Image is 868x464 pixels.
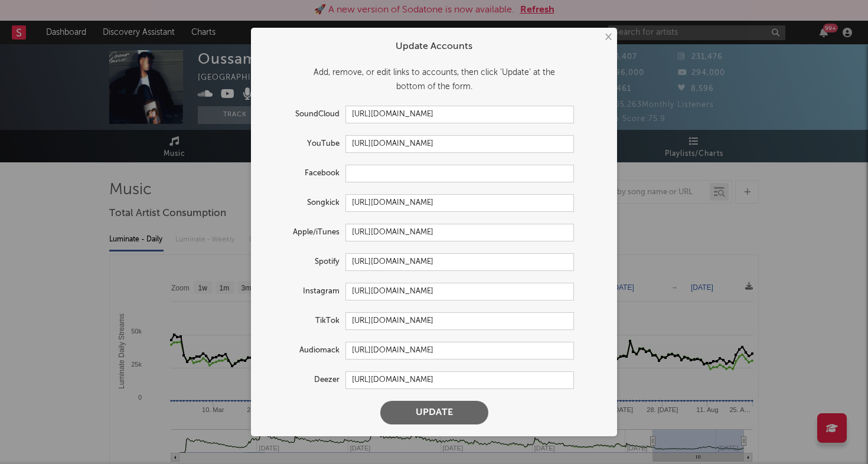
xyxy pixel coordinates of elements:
[380,401,488,424] button: Update
[263,344,345,358] label: Audiomack
[601,31,614,44] button: ×
[263,137,345,151] label: YouTube
[263,255,345,269] label: Spotify
[263,107,345,122] label: SoundCloud
[263,373,345,387] label: Deezer
[263,285,345,299] label: Instagram
[263,196,345,210] label: Songkick
[263,40,605,54] div: Update Accounts
[263,226,345,240] label: Apple/iTunes
[263,166,345,181] label: Facebook
[263,66,605,94] div: Add, remove, or edit links to accounts, then click 'Update' at the bottom of the form.
[263,314,345,328] label: TikTok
